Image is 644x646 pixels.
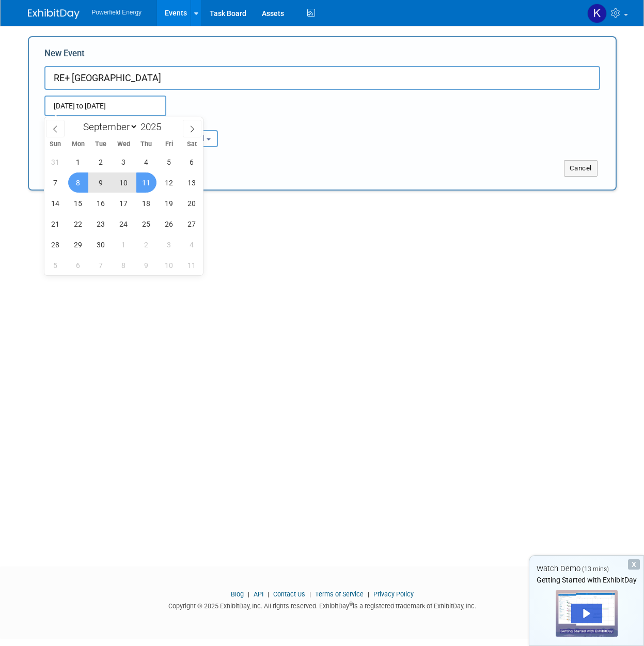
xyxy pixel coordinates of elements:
[315,590,364,598] a: Terms of Service
[159,214,179,234] span: September 26, 2025
[273,590,305,598] a: Contact Us
[245,590,252,598] span: |
[114,234,134,255] span: October 1, 2025
[159,255,179,275] span: October 10, 2025
[45,255,66,275] span: October 5, 2025
[136,234,156,255] span: October 2, 2025
[67,141,89,148] span: Mon
[529,563,643,574] div: Watch Demo
[68,172,88,193] span: September 8, 2025
[44,48,85,64] label: New Event
[45,172,66,193] span: September 7, 2025
[182,214,202,234] span: September 27, 2025
[159,152,179,172] span: September 5, 2025
[529,575,643,585] div: Getting Started with ExhibitDay
[44,66,600,90] input: Name of Trade Show / Conference
[571,604,602,623] div: Play
[44,116,132,130] div: Attendance / Format:
[159,193,179,213] span: September 19, 2025
[114,255,134,275] span: October 8, 2025
[68,234,88,255] span: September 29, 2025
[148,116,235,130] div: Participation:
[373,590,414,598] a: Privacy Policy
[45,152,66,172] span: August 31, 2025
[44,96,166,116] input: Start Date - End Date
[114,193,134,213] span: September 17, 2025
[136,152,156,172] span: September 4, 2025
[265,590,272,598] span: |
[158,141,180,148] span: Fri
[564,160,598,177] button: Cancel
[182,234,202,255] span: October 4, 2025
[628,559,640,570] div: Dismiss
[91,172,111,193] span: September 9, 2025
[365,590,372,598] span: |
[68,214,88,234] span: September 22, 2025
[587,4,607,23] img: Karen Johnson
[307,590,313,598] span: |
[114,152,134,172] span: September 3, 2025
[254,590,263,598] a: API
[159,172,179,193] span: September 12, 2025
[68,193,88,213] span: September 15, 2025
[45,214,66,234] span: September 21, 2025
[114,214,134,234] span: September 24, 2025
[182,193,202,213] span: September 20, 2025
[92,9,142,16] span: Powerfield Energy
[182,255,202,275] span: October 11, 2025
[582,565,609,573] span: (13 mins)
[45,234,66,255] span: September 28, 2025
[44,141,67,148] span: Sun
[182,172,202,193] span: September 13, 2025
[68,255,88,275] span: October 6, 2025
[91,214,111,234] span: September 23, 2025
[136,255,156,275] span: October 9, 2025
[135,141,158,148] span: Thu
[182,152,202,172] span: September 6, 2025
[349,601,353,607] sup: ®
[136,172,156,193] span: September 11, 2025
[91,152,111,172] span: September 2, 2025
[231,590,244,598] a: Blog
[114,172,134,193] span: September 10, 2025
[112,141,135,148] span: Wed
[159,234,179,255] span: October 3, 2025
[138,121,169,133] input: Year
[28,9,80,19] img: ExhibitDay
[91,234,111,255] span: September 30, 2025
[136,193,156,213] span: September 18, 2025
[89,141,112,148] span: Tue
[68,152,88,172] span: September 1, 2025
[45,193,66,213] span: September 14, 2025
[78,120,138,133] select: Month
[136,214,156,234] span: September 25, 2025
[91,193,111,213] span: September 16, 2025
[91,255,111,275] span: October 7, 2025
[180,141,203,148] span: Sat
